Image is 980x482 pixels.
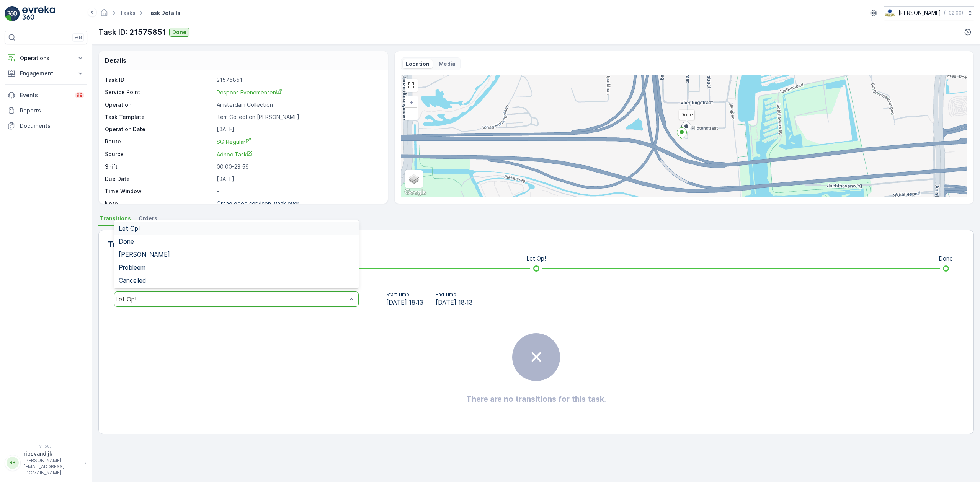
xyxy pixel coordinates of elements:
[5,118,87,134] a: Documents
[169,28,189,37] button: Done
[119,225,140,232] span: Let Op!
[5,103,87,118] a: Reports
[74,34,82,41] p: ⌘B
[145,9,182,17] span: Task Details
[217,125,380,133] p: [DATE]
[105,150,214,158] p: Source
[898,9,941,17] p: [PERSON_NAME]
[24,458,80,476] p: [PERSON_NAME][EMAIL_ADDRESS][DOMAIN_NAME]
[105,163,214,171] p: Shift
[24,450,80,458] p: riesvandijk
[217,88,380,96] a: Respons Evenementen
[105,88,214,96] p: Service Point
[217,150,380,158] a: Adhoc Task
[105,76,214,84] p: Task ID
[884,6,974,20] button: [PERSON_NAME](+02:00)
[20,122,84,130] p: Documents
[100,215,131,222] span: Transitions
[5,450,87,476] button: RRriesvandijk[PERSON_NAME][EMAIL_ADDRESS][DOMAIN_NAME]
[406,60,430,68] p: Location
[139,215,157,222] span: Orders
[5,6,20,21] img: logo
[5,88,87,103] a: Events99
[405,96,417,108] a: Zoom In
[217,138,380,146] a: SG Regular
[98,26,166,38] p: Task ID: 21575851
[405,80,417,91] a: View Fullscreen
[105,200,214,207] p: Note
[386,291,423,298] p: Start Time
[439,60,456,68] p: Media
[172,28,186,36] p: Done
[105,175,214,183] p: Due Date
[7,457,19,469] div: RR
[5,66,87,81] button: Engagement
[20,70,72,77] p: Engagement
[5,50,87,66] button: Operations
[403,187,428,197] a: Open this area in Google Maps (opens a new window)
[217,138,252,145] span: SG Regular
[405,171,422,187] a: Layers
[120,10,136,16] a: Tasks
[22,6,55,21] img: logo_light-DOdMpM7g.png
[527,255,546,262] p: Let Op!
[436,298,473,307] span: [DATE] 18:13
[386,298,423,307] span: [DATE] 18:13
[884,9,895,17] img: basis-logo_rgb2x.png
[217,151,253,158] span: Adhoc Task
[20,107,84,114] p: Reports
[105,101,214,109] p: Operation
[115,296,347,303] div: Let Op!
[105,138,214,146] p: Route
[217,200,304,207] p: Graag goed servicen, vaak over...
[410,99,413,105] span: +
[119,251,170,258] span: [PERSON_NAME]
[217,101,380,109] p: Amsterdam Collection
[436,291,473,298] p: End Time
[405,108,417,119] a: Zoom Out
[403,187,428,197] img: Google
[105,113,214,121] p: Task Template
[5,444,87,448] span: v 1.50.1
[939,255,953,262] p: Done
[217,175,380,183] p: [DATE]
[105,125,214,133] p: Operation Date
[100,11,108,18] a: Homepage
[77,92,83,98] p: 99
[217,163,380,171] p: 00:00-23:59
[105,187,214,195] p: Time Window
[105,56,126,65] p: Details
[20,54,72,62] p: Operations
[410,110,413,117] span: −
[217,187,380,195] p: -
[217,113,380,121] p: Item Collection [PERSON_NAME]
[108,238,150,250] p: Transitions
[119,238,134,245] span: Done
[217,89,282,96] span: Respons Evenementen
[944,10,963,16] p: ( +02:00 )
[217,76,380,84] p: 21575851
[466,393,606,405] h2: There are no transitions for this task.
[119,264,145,271] span: Probleem
[119,277,146,284] span: Cancelled
[20,91,70,99] p: Events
